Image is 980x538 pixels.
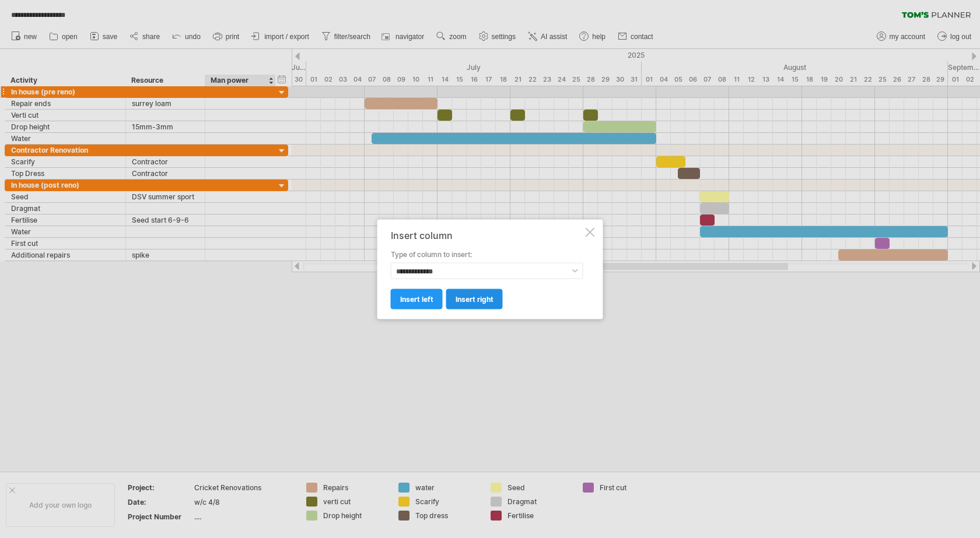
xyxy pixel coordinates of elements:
a: insert left [391,289,443,309]
label: Type of column to insert: [391,249,583,259]
span: insert right [456,294,494,303]
a: insert right [446,289,503,309]
div: Insert column [391,230,583,240]
span: insert left [400,294,433,303]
